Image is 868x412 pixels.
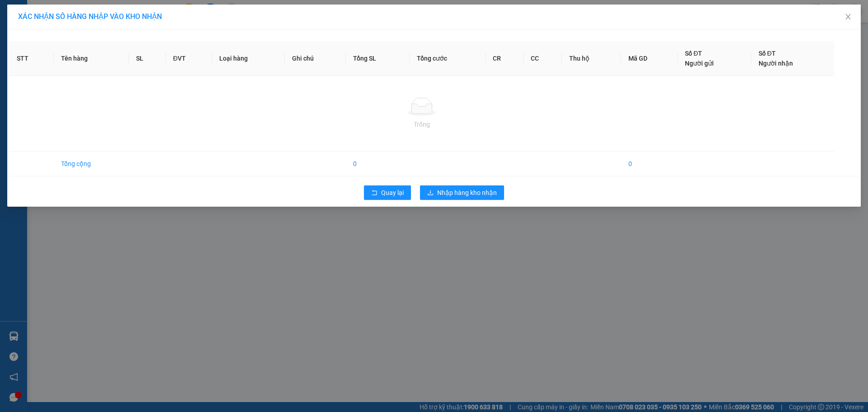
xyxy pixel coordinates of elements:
[844,13,852,20] span: close
[346,152,410,176] td: 0
[364,185,411,200] button: rollbackQuay lại
[212,41,285,76] th: Loại hàng
[285,41,346,76] th: Ghi chú
[54,41,129,76] th: Tên hàng
[18,12,162,21] span: XÁC NHẬN SỐ HÀNG NHẬP VÀO KHO NHẬN
[524,41,562,76] th: CC
[486,41,524,76] th: CR
[54,152,129,176] td: Tổng cộng
[759,50,776,57] span: Số ĐT
[129,41,165,76] th: SL
[621,41,678,76] th: Mã GD
[17,119,827,129] div: Trống
[9,41,54,76] th: STT
[381,188,404,198] span: Quay lại
[835,5,861,30] button: Close
[410,41,486,76] th: Tổng cước
[371,189,377,197] span: rollback
[685,50,702,57] span: Số ĐT
[685,60,714,67] span: Người gửi
[420,185,504,200] button: downloadNhập hàng kho nhận
[759,60,793,67] span: Người nhận
[562,41,621,76] th: Thu hộ
[346,41,410,76] th: Tổng SL
[437,188,497,198] span: Nhập hàng kho nhận
[621,152,678,176] td: 0
[427,189,434,197] span: download
[166,41,212,76] th: ĐVT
